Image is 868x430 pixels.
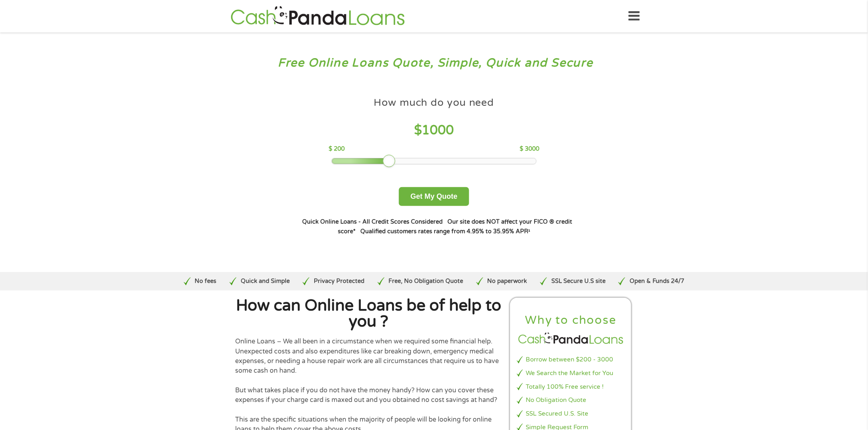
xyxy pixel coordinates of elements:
[399,187,469,206] button: Get My Quote
[517,369,625,378] li: We Search the Market for You
[302,218,443,225] strong: Quick Online Loans - All Credit Scores Considered
[517,382,625,392] li: Totally 100% Free service !
[517,313,625,328] h2: Why to choose
[520,145,539,153] p: $ 3000
[422,123,454,138] span: 1000
[241,277,290,286] p: Quick and Simple
[374,96,494,109] h4: How much do you need
[517,396,625,405] li: No Obligation Quote
[338,218,572,235] strong: Our site does NOT affect your FICO ® credit score*
[329,122,539,139] h4: $
[236,386,502,405] p: But what takes place if you do not have the money handy? How can you cover these expenses if your...
[23,56,845,71] h3: Free Online Loans Quote, Simple, Quick and Secure
[236,298,502,329] h1: How can Online Loans be of help to you ?
[488,277,527,286] p: No paperwork
[228,5,407,28] img: GetLoanNow Logo
[314,277,364,286] p: Privacy Protected
[195,277,217,286] p: No fees
[630,277,684,286] p: Open & Funds 24/7
[517,355,625,364] li: Borrow between $200 - 3000
[388,277,463,286] p: Free, No Obligation Quote
[360,228,530,235] strong: Qualified customers rates range from 4.95% to 35.95% APR¹
[551,277,606,286] p: SSL Secure U.S site
[329,145,345,153] p: $ 200
[517,409,625,418] li: SSL Secured U.S. Site
[236,337,502,375] p: Online Loans – We all been in a circumstance when we required some financial help. Unexpected cos...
